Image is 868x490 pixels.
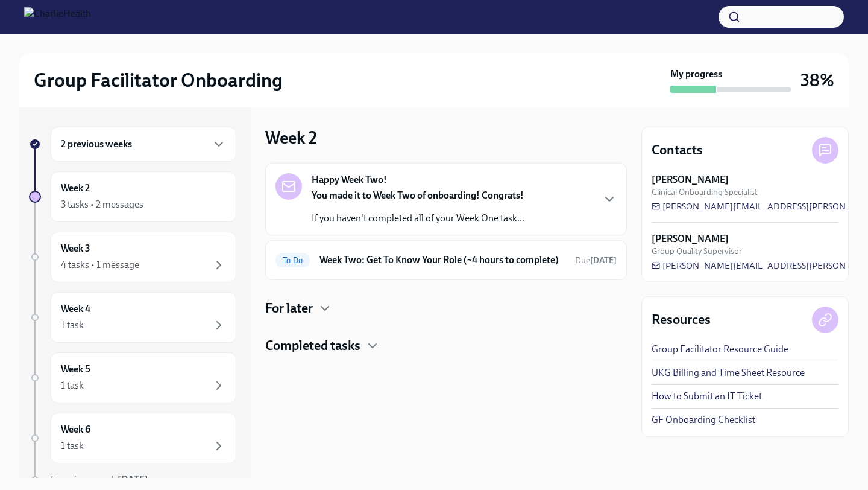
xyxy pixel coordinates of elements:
img: CharlieHealth [24,7,91,27]
strong: My progress [670,68,722,81]
strong: [PERSON_NAME] [652,173,729,186]
a: To DoWeek Two: Get To Know Your Role (~4 hours to complete)Due[DATE] [275,250,617,270]
strong: [DATE] [590,255,617,266]
div: Completed tasks [265,337,627,355]
h4: Contacts [652,141,703,159]
div: 3 tasks • 2 messages [61,198,143,211]
h6: Week 3 [61,242,90,255]
div: 4 tasks • 1 message [61,258,139,272]
h4: Completed tasks [265,337,360,355]
a: Week 61 task [29,413,236,463]
div: 1 task [61,379,84,392]
a: How to Submit an IT Ticket [652,390,762,403]
strong: You made it to Week Two of onboarding! Congrats! [312,189,524,201]
h6: Week Two: Get To Know Your Role (~4 hours to complete) [319,253,565,267]
div: 1 task [61,319,84,332]
h6: 2 previous weeks [61,138,132,151]
h2: Group Facilitator Onboarding [34,68,283,92]
strong: Happy Week Two! [312,173,387,186]
div: 1 task [61,439,84,453]
a: UKG Billing and Time Sheet Resource [652,366,805,380]
span: August 18th, 2025 10:00 [575,255,617,266]
p: If you haven't completed all of your Week One task... [312,212,524,225]
a: Week 41 task [29,292,236,343]
h4: Resources [652,311,711,329]
h6: Week 4 [61,302,90,316]
span: Clinical Onboarding Specialist [652,186,758,198]
h6: Week 6 [61,423,90,436]
a: Group Facilitator Resource Guide [652,343,788,356]
div: For later [265,299,627,317]
h4: For later [265,299,313,317]
span: Experience ends [51,474,148,485]
a: Week 34 tasks • 1 message [29,232,236,282]
h6: Week 2 [61,182,90,195]
a: GF Onboarding Checklist [652,413,755,427]
a: Week 23 tasks • 2 messages [29,171,236,222]
div: 2 previous weeks [51,127,236,162]
h6: Week 5 [61,363,90,376]
h3: Week 2 [265,127,317,148]
span: Group Quality Supervisor [652,246,742,257]
span: Due [575,255,617,266]
strong: [PERSON_NAME] [652,232,729,246]
span: To Do [275,256,310,265]
strong: [DATE] [118,474,148,485]
a: Week 51 task [29,352,236,403]
h3: 38% [800,69,834,91]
